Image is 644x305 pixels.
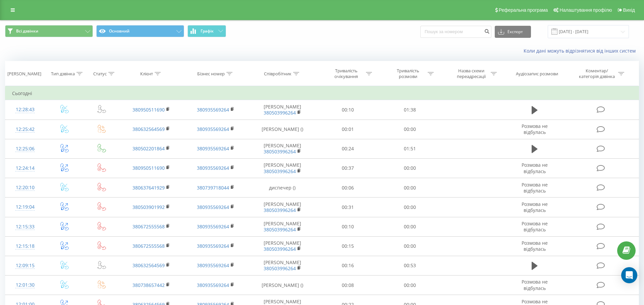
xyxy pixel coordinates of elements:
div: 12:28:43 [12,103,38,116]
a: 380503901992 [132,204,165,210]
td: 00:53 [379,256,440,275]
td: 00:00 [379,236,440,256]
div: Тривалість розмови [390,68,426,79]
div: Назва схеми переадресації [453,68,489,79]
a: 380935569264 [197,282,229,288]
td: 00:00 [379,120,440,139]
td: 00:00 [379,276,440,295]
td: [PERSON_NAME] [248,100,317,120]
td: 00:10 [317,217,379,236]
button: Графік [187,25,226,37]
div: Клієнт [140,71,153,77]
a: 380503996264 [264,148,296,155]
td: 00:16 [317,256,379,275]
a: 380935569264 [197,204,229,210]
a: 380739718044 [197,184,229,191]
td: Сьогодні [5,87,639,100]
td: 00:15 [317,236,379,256]
span: Розмова не відбулась [522,162,548,174]
td: диспечер () [248,178,317,198]
a: 380632564569 [132,126,165,132]
div: 12:19:04 [12,201,38,214]
div: 12:25:42 [12,123,38,136]
a: 380935569264 [197,126,229,132]
a: 380935569264 [197,243,229,249]
div: Тип дзвінка [51,71,75,77]
span: Розмова не відбулась [522,181,548,194]
a: 380503996264 [264,265,296,272]
td: [PERSON_NAME] [248,236,317,256]
a: 380672555568 [132,223,165,230]
div: 12:25:06 [12,142,38,155]
input: Пошук за номером [420,26,491,38]
a: Коли дані можуть відрізнятися вiд інших систем [524,48,639,54]
div: Коментар/категорія дзвінка [577,68,616,79]
td: 00:24 [317,139,379,158]
td: [PERSON_NAME] [248,217,317,236]
td: [PERSON_NAME] [248,158,317,178]
div: Open Intercom Messenger [621,267,637,283]
button: Основний [96,25,184,37]
td: 00:06 [317,178,379,198]
td: [PERSON_NAME] () [248,276,317,295]
div: Статус [93,71,107,77]
a: 380637641929 [132,184,165,191]
div: 12:01:30 [12,279,38,292]
div: [PERSON_NAME] [7,71,41,77]
span: Розмова не відбулась [522,123,548,135]
td: 00:00 [379,198,440,217]
div: 12:24:14 [12,162,38,175]
span: Розмова не відбулась [522,240,548,252]
td: 00:00 [379,217,440,236]
td: 00:31 [317,198,379,217]
span: Розмова не відбулась [522,220,548,233]
td: [PERSON_NAME] [248,256,317,275]
a: 380935569264 [197,145,229,152]
span: Розмова не відбулась [522,279,548,291]
a: 380935569264 [197,262,229,269]
a: 380503996264 [264,109,296,116]
div: 12:15:33 [12,220,38,233]
td: 00:00 [379,178,440,198]
div: 12:09:15 [12,259,38,272]
td: 00:37 [317,158,379,178]
a: 380935569264 [197,223,229,230]
td: [PERSON_NAME] [248,198,317,217]
span: Розмова не відбулась [522,201,548,213]
span: Налаштування профілю [559,7,612,13]
a: 380950511690 [132,165,165,171]
td: 00:08 [317,276,379,295]
span: Графік [201,29,214,33]
button: Всі дзвінки [5,25,93,37]
a: 380503996264 [264,207,296,213]
a: 380672555568 [132,243,165,249]
div: 12:20:10 [12,181,38,194]
a: 380738657442 [132,282,165,288]
td: 01:51 [379,139,440,158]
span: Реферальна програма [499,7,548,13]
a: 380935569264 [197,106,229,113]
span: Всі дзвінки [16,28,38,34]
td: [PERSON_NAME] [248,139,317,158]
button: Експорт [495,26,531,38]
td: 00:00 [379,158,440,178]
a: 380935569264 [197,165,229,171]
div: 12:15:18 [12,240,38,253]
div: Тривалість очікування [328,68,364,79]
td: 01:38 [379,100,440,120]
a: 380503996264 [264,168,296,174]
td: 00:01 [317,120,379,139]
a: 380632564569 [132,262,165,269]
a: 380503996264 [264,246,296,252]
a: 380503996264 [264,226,296,233]
span: Вихід [623,7,635,13]
div: Аудіозапис розмови [516,71,558,77]
a: 380502201864 [132,145,165,152]
div: Співробітник [264,71,291,77]
a: 380950511690 [132,106,165,113]
td: [PERSON_NAME] () [248,120,317,139]
div: Бізнес номер [197,71,225,77]
td: 00:10 [317,100,379,120]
